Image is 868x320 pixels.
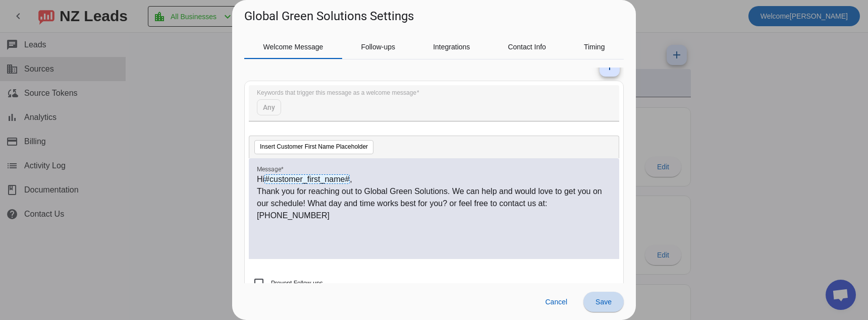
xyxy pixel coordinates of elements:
span: Follow-ups [361,43,395,50]
span: Integrations [433,43,470,50]
h1: Global Green Solutions Settings [244,8,414,24]
span: Timing [584,43,605,50]
label: Prevent Follow-ups [269,278,323,288]
button: Cancel [537,292,575,312]
span: Save [595,298,612,306]
span: Cancel [545,298,567,306]
span: #customer_first_name# [264,174,350,184]
p: Thank you for reaching out to Global Green Solutions. We can help and would love to get you on ou... [257,185,611,222]
button: Save [583,292,624,312]
mat-label: Keywords that trigger this message as a welcome message [257,90,416,96]
span: Contact Info [508,43,546,50]
p: Hi , [257,173,611,185]
button: Insert Customer First Name Placeholder [254,140,373,154]
span: Welcome Message [263,43,323,50]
